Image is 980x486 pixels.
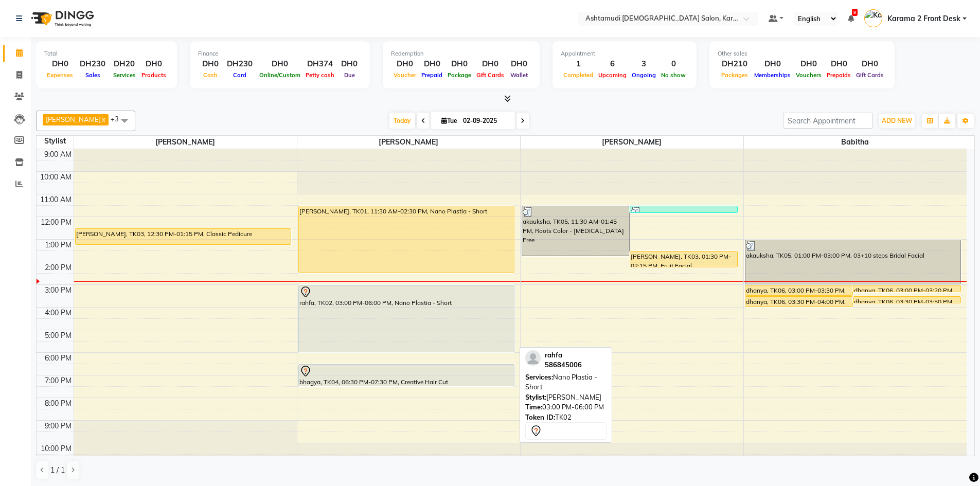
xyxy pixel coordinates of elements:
span: Babitha [744,136,967,149]
div: dhanya, TK06, 03:30 PM-03:50 PM, Eyebrow Threading [853,297,960,303]
input: Search Appointment [783,113,873,129]
div: DH0 [793,58,824,70]
span: Due [342,71,358,79]
div: akauksha, TK05, 11:30 AM-11:45 AM, Cheeks/Side Locks [630,206,737,212]
span: Prepaid [419,71,445,79]
div: dhanya, TK06, 03:00 PM-03:30 PM, Clean up [745,285,852,295]
div: 1:00 PM [43,240,74,250]
div: DH210 [718,58,752,70]
span: Voucher [391,71,419,79]
div: rahfa, TK02, 03:00 PM-06:00 PM, Nano Plastia - Short [299,285,514,352]
button: ADD NEW [879,114,915,128]
span: [PERSON_NAME] [297,136,520,149]
div: 2:00 PM [43,262,74,273]
div: 586845006 [545,360,582,370]
div: 0 [658,58,688,70]
span: Petty cash [303,71,337,79]
span: Stylist: [525,393,546,401]
span: Ongoing [629,71,658,79]
div: DH0 [853,58,886,70]
span: [PERSON_NAME] [521,136,743,149]
span: Upcoming [596,71,629,79]
a: 8 [848,14,854,23]
div: DH374 [303,58,337,70]
div: DH0 [139,58,169,70]
div: DH0 [44,58,76,70]
input: 2025-09-02 [460,113,511,129]
span: ADD NEW [882,117,912,124]
div: DH0 [257,58,303,70]
span: Vouchers [793,71,824,79]
div: akauksha, TK05, 11:30 AM-01:45 PM, Roots Color - [MEDICAL_DATA] Free [522,206,629,256]
span: Package [445,71,474,79]
span: Wallet [508,71,530,79]
div: DH230 [76,58,110,70]
div: 11:00 AM [38,194,74,205]
img: logo [26,4,97,33]
span: Karama 2 Front Desk [887,13,960,24]
span: Token ID: [525,413,555,421]
div: Total [44,49,169,58]
div: [PERSON_NAME], TK03, 12:30 PM-01:15 PM, Classic Pedicure [76,229,291,244]
span: Completed [561,71,596,79]
span: Time: [525,403,542,411]
div: DH0 [391,58,419,70]
div: 4:00 PM [43,308,74,318]
div: 10:00 PM [39,443,74,454]
div: 03:00 PM-06:00 PM [525,402,607,412]
div: dhanya, TK06, 03:30 PM-04:00 PM, Half Legs Waxing [745,297,852,307]
div: DH0 [752,58,793,70]
div: 9:00 AM [42,149,74,160]
div: 1 [561,58,596,70]
span: 8 [852,9,858,16]
div: DH230 [223,58,257,70]
span: Nano Plastia - Short [525,373,597,391]
div: DH0 [419,58,445,70]
div: 9:00 PM [43,421,74,431]
div: Other sales [718,49,886,58]
span: Services [111,71,138,79]
span: Packages [719,71,751,79]
div: Appointment [561,49,688,58]
span: Today [389,113,415,129]
div: TK02 [525,412,607,423]
div: akauksha, TK05, 01:00 PM-03:00 PM, 03+10 steps Bridal Facial [745,240,961,284]
div: 3:00 PM [43,285,74,296]
div: DH0 [824,58,853,70]
div: 12:00 PM [39,217,74,228]
div: DH0 [337,58,362,70]
div: DH20 [110,58,139,70]
span: Gift Cards [474,71,507,79]
div: Stylist [37,136,74,147]
div: 6 [596,58,629,70]
div: 6:00 PM [43,353,74,364]
div: 5:00 PM [43,330,74,341]
span: 1 / 1 [50,465,65,476]
div: 10:00 AM [38,172,74,183]
div: DH0 [445,58,474,70]
span: Memberships [752,71,793,79]
div: DH0 [474,58,507,70]
span: [PERSON_NAME] [46,115,101,123]
img: Karama 2 Front Desk [864,9,882,27]
span: Sales [83,71,103,79]
div: 7:00 PM [43,375,74,386]
div: 3 [629,58,658,70]
span: [PERSON_NAME] [74,136,297,149]
span: rahfa [545,351,562,359]
span: Tue [439,117,460,124]
span: Card [230,71,249,79]
span: Services: [525,373,553,381]
div: dhanya, TK06, 03:00 PM-03:20 PM, Full Arms Waxing [853,285,960,292]
span: Products [139,71,169,79]
div: [PERSON_NAME], TK03, 01:30 PM-02:15 PM, Fruit Facial [630,251,737,267]
a: x [101,115,105,123]
div: bhagya, TK04, 06:30 PM-07:30 PM, Creative Hair Cut [299,365,514,386]
span: Cash [201,71,220,79]
div: DH0 [507,58,531,70]
div: DH0 [198,58,223,70]
div: Finance [198,49,362,58]
span: No show [658,71,688,79]
img: profile [525,350,541,366]
div: 8:00 PM [43,398,74,409]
